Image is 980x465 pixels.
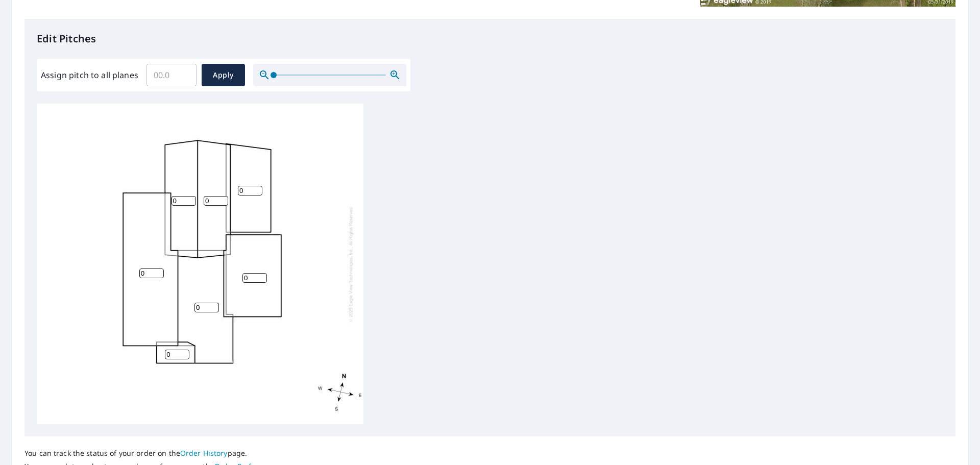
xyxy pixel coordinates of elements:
[210,69,237,82] span: Apply
[41,69,138,81] label: Assign pitch to all planes
[24,449,299,458] p: You can track the status of your order on the page.
[37,31,943,46] p: Edit Pitches
[146,61,197,89] input: 00.0
[202,64,245,86] button: Apply
[180,448,228,458] a: Order History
